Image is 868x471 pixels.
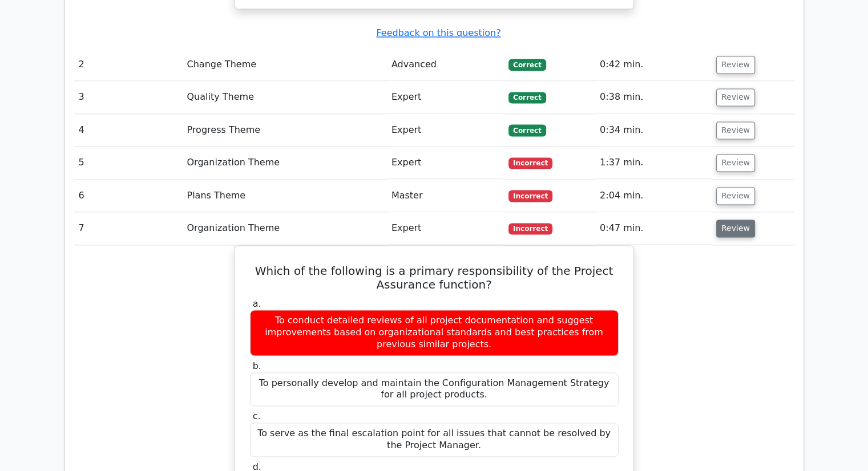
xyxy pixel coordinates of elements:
td: 4 [74,114,183,147]
td: 0:38 min. [595,81,712,113]
td: Master [387,180,504,212]
td: Organization Theme [182,212,386,245]
td: Organization Theme [182,147,386,179]
td: 2 [74,48,183,81]
h5: Which of the following is a primary responsibility of the Project Assurance function? [249,264,620,291]
span: Incorrect [508,223,552,234]
td: 0:47 min. [595,212,712,245]
button: Review [716,220,755,237]
td: 0:42 min. [595,48,712,81]
td: Expert [387,212,504,245]
div: To serve as the final escalation point for all issues that cannot be resolved by the Project Mana... [250,423,619,457]
span: Correct [508,92,546,103]
span: Correct [508,124,546,136]
div: To personally develop and maintain the Configuration Management Strategy for all project products. [250,372,619,407]
td: Progress Theme [182,114,386,147]
td: Expert [387,147,504,179]
div: To conduct detailed reviews of all project documentation and suggest improvements based on organi... [250,310,619,355]
td: Quality Theme [182,81,386,113]
a: Feedback on this question? [376,27,500,38]
td: Change Theme [182,48,386,81]
td: Advanced [387,48,504,81]
button: Review [716,88,755,106]
span: c. [253,411,261,421]
td: 5 [74,147,183,179]
td: 2:04 min. [595,180,712,212]
button: Review [716,56,755,74]
td: 0:34 min. [595,114,712,147]
button: Review [716,154,755,172]
td: 6 [74,180,183,212]
td: 1:37 min. [595,147,712,179]
td: Expert [387,114,504,147]
span: Incorrect [508,190,552,201]
td: Expert [387,81,504,113]
span: Incorrect [508,157,552,169]
span: b. [253,360,261,371]
button: Review [716,187,755,205]
span: Correct [508,59,546,70]
span: a. [253,298,261,309]
button: Review [716,121,755,139]
td: Plans Theme [182,180,386,212]
td: 7 [74,212,183,245]
td: 3 [74,81,183,113]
